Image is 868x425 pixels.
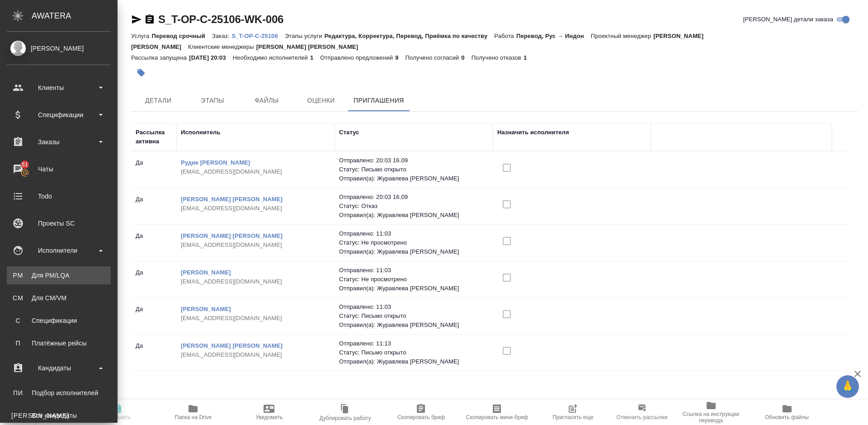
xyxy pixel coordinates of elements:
[131,300,176,332] td: Да
[32,7,118,25] div: AWATERA
[535,400,611,425] button: Пригласить еще
[836,375,859,398] button: 🙏
[131,190,176,222] td: Да
[181,232,283,239] a: [PERSON_NAME] [PERSON_NAME]
[7,43,111,53] div: [PERSON_NAME]
[212,33,231,39] p: Заказ:
[181,342,283,349] a: [PERSON_NAME] [PERSON_NAME]
[339,321,488,330] p: Отправил(а): Журавлева [PERSON_NAME]
[320,415,371,421] span: Дублировать работу
[299,95,343,106] span: Оценки
[131,54,189,61] p: Рассылка запущена
[7,289,111,307] a: CMДля CM/VM
[181,277,330,286] p: [EMAIL_ADDRESS][DOMAIN_NAME]
[131,227,176,259] td: Да
[310,54,320,61] p: 1
[494,33,516,39] p: Работа
[181,159,250,166] a: Рудик [PERSON_NAME]
[339,302,488,312] p: Отправлено: 11:03
[16,160,33,169] span: 51
[459,400,535,425] button: Скопировать мини-бриф
[339,266,488,275] p: Отправлено: 11:03
[188,43,256,50] p: Клиентские менеджеры
[7,334,111,352] a: ППлатёжные рейсы
[189,54,233,61] p: [DATE] 20:03
[679,411,744,424] span: Ссылка на инструкции перевода
[7,135,111,149] div: Заказы
[7,244,111,257] div: Исполнители
[339,312,488,321] p: Статус: Письмо открыто
[7,406,111,425] a: [PERSON_NAME]Все кандидаты
[339,348,488,357] p: Статус: Письмо открыто
[151,33,212,39] p: Перевод срочный
[7,217,111,230] div: Проекты SC
[339,284,488,293] p: Отправил(а): Журавлева [PERSON_NAME]
[406,54,462,61] p: Получено согласий
[191,95,234,106] span: Этапы
[2,158,115,180] a: 51Чаты
[320,54,395,61] p: Отправлено предложений
[245,95,288,106] span: Файлы
[307,400,383,425] button: Дублировать работу
[524,54,533,61] p: 1
[339,165,488,174] p: Статус: Письмо открыто
[461,54,471,61] p: 0
[7,108,111,122] div: Спецификации
[552,414,594,420] span: Пригласить еще
[339,174,488,183] p: Отправил(а): Журавлева [PERSON_NAME]
[181,196,283,203] a: [PERSON_NAME] [PERSON_NAME]
[339,238,488,247] p: Статус: Не просмотрено
[181,306,231,312] a: [PERSON_NAME]
[339,247,488,256] p: Отправил(а): Журавлева [PERSON_NAME]
[131,154,176,185] td: Да
[765,414,809,420] span: Обновить файлы
[285,33,325,39] p: Этапы услуги
[131,33,151,39] p: Услуга
[7,361,111,375] div: Кандидаты
[516,33,591,39] p: Перевод, Рус → Индон
[673,400,749,425] button: Ссылка на инструкции перевода
[255,414,283,420] span: Уведомить
[7,189,111,203] div: Todo
[2,185,115,208] a: Todo
[158,13,283,25] a: S_T-OP-C-25106-WK-006
[339,229,488,238] p: Отправлено: 11:03
[325,33,495,39] p: Редактура, Корректура, Перевод, Приёмка по качеству
[137,95,180,106] span: Детали
[749,400,825,425] button: Обновить файлы
[175,414,212,420] span: Папка на Drive
[7,384,111,402] a: ПИПодбор исполнителей
[7,162,111,176] div: Чаты
[466,414,528,420] span: Скопировать мини-бриф
[7,81,111,94] div: Клиенты
[11,388,106,397] div: Подбор исполнителей
[181,314,330,323] p: [EMAIL_ADDRESS][DOMAIN_NAME]
[144,14,155,25] button: Скопировать ссылку
[181,204,330,213] p: [EMAIL_ADDRESS][DOMAIN_NAME]
[256,43,365,50] p: [PERSON_NAME] [PERSON_NAME]
[616,413,667,422] p: Отменить рассылки
[2,212,115,235] a: Проекты SC
[11,316,106,325] div: Спецификации
[383,400,459,425] button: Скопировать бриф
[11,293,106,302] div: Для CM/VM
[397,414,445,420] span: Скопировать бриф
[472,54,524,61] p: Получено отказов
[339,339,488,348] p: Отправлено: 11:13
[181,241,330,250] p: [EMAIL_ADDRESS][DOMAIN_NAME]
[7,266,111,284] a: PMДля PM/LQA
[131,264,176,295] td: Да
[497,128,569,137] div: Назначить исполнителя
[840,377,855,396] span: 🙏
[395,54,405,61] p: 9
[181,350,330,359] p: [EMAIL_ADDRESS][DOMAIN_NAME]
[7,312,111,330] a: ССпецификации
[339,156,488,165] p: Отправлено: 20:03 16.09
[354,95,404,106] span: Приглашения
[591,33,653,39] p: Проектный менеджер
[131,14,142,25] button: Скопировать ссылку для ЯМессенджера
[743,15,833,24] span: [PERSON_NAME] детали заказа
[181,128,221,137] div: Исполнитель
[136,128,172,146] div: Рассылка активна
[11,411,106,420] div: Все кандидаты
